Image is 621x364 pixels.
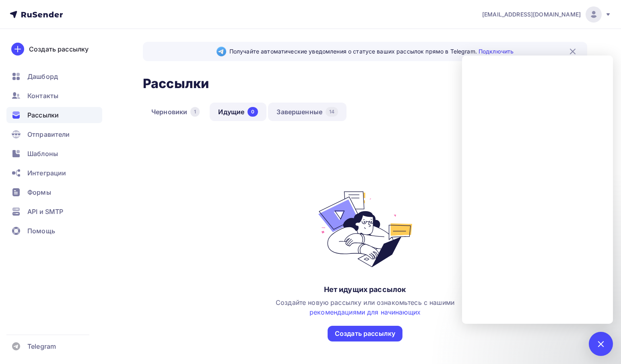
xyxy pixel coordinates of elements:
span: Telegram [27,341,56,351]
span: Создайте новую рассылку или ознакомьтесь с нашими [276,298,454,316]
span: Помощь [27,226,55,236]
a: Идущие0 [210,103,266,121]
a: Дашборд [6,68,102,84]
span: Отправители [27,130,70,139]
img: Telegram [217,47,226,56]
span: Формы [27,187,51,197]
span: Получайте автоматические уведомления о статусе ваших рассылок прямо в Telegram. [229,47,514,56]
span: Интеграции [27,168,66,178]
a: Черновики1 [143,103,208,121]
a: рекомендациями для начинающих [309,308,421,316]
a: Подключить [479,48,514,55]
a: Отправители [6,126,102,142]
span: Шаблоны [27,149,58,158]
div: 1 [190,107,200,117]
a: [EMAIL_ADDRESS][DOMAIN_NAME] [482,6,611,23]
a: Завершенные14 [268,103,347,121]
span: [EMAIL_ADDRESS][DOMAIN_NAME] [482,10,581,19]
span: Контакты [27,91,58,101]
div: Создать рассылку [29,44,89,54]
div: Нет идущих рассылок [324,285,406,294]
a: Рассылки [6,107,102,123]
div: 0 [248,107,258,117]
a: Формы [6,184,102,200]
div: Создать рассылку [335,329,395,338]
a: Контакты [6,88,102,104]
span: Рассылки [27,110,59,120]
span: Дашборд [27,72,58,81]
div: 14 [326,107,338,117]
span: API и SMTP [27,207,63,216]
h2: Рассылки [143,76,209,92]
a: Шаблоны [6,146,102,162]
